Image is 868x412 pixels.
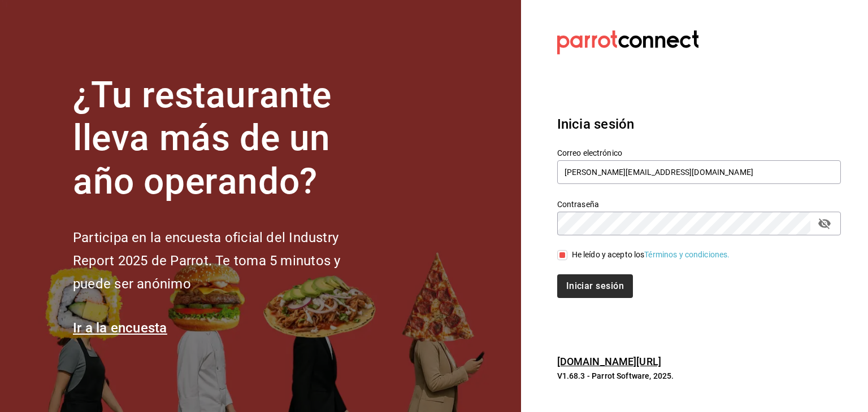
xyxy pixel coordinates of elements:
[557,274,633,298] button: Iniciar sesión
[572,249,730,261] div: He leído y acepto los
[73,74,378,204] h1: ¿Tu restaurante lleva más de un año operando?
[557,356,661,367] a: [DOMAIN_NAME][URL]
[815,214,834,233] button: passwordField
[73,226,378,295] h2: Participa en la encuesta oficial del Industry Report 2025 de Parrot. Te toma 5 minutos y puede se...
[557,160,841,184] input: Ingresa tu correo electrónico
[557,370,841,382] p: V1.68.3 - Parrot Software, 2025.
[557,200,841,208] label: Contraseña
[557,148,841,156] label: Correo electrónico
[73,320,167,336] a: Ir a la encuesta
[557,114,841,134] h3: Inicia sesión
[644,250,730,259] a: Términos y condiciones.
